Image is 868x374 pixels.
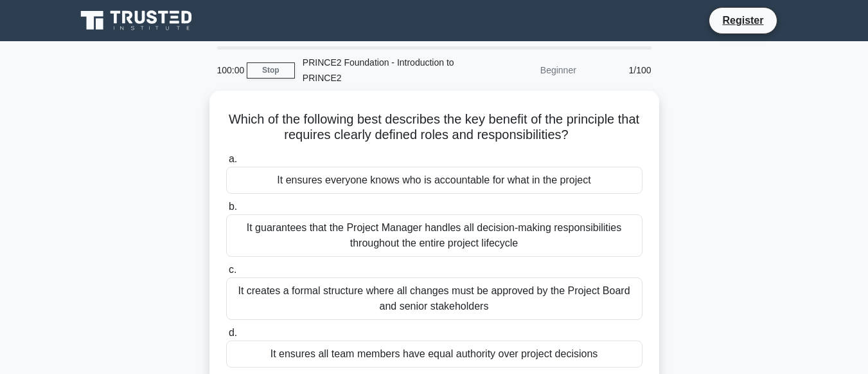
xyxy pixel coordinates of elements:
span: c. [229,264,236,275]
div: 1/100 [584,57,659,83]
a: Register [714,12,771,28]
div: PRINCE2 Foundation - Introduction to PRINCE2 [295,50,472,91]
span: a. [229,153,237,164]
h5: Which of the following best describes the key benefit of the principle that requires clearly defi... [225,111,644,144]
div: It ensures everyone knows who is accountable for what in the project [226,167,642,194]
div: It creates a formal structure where all changes must be approved by the Project Board and senior ... [226,277,642,320]
div: It ensures all team members have equal authority over project decisions [226,341,642,368]
span: d. [229,327,237,338]
a: Stop [247,62,295,79]
div: It guarantees that the Project Manager handles all decision-making responsibilities throughout th... [226,214,642,257]
div: 100:00 [209,57,247,83]
span: b. [229,201,237,212]
div: Beginner [472,57,584,83]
